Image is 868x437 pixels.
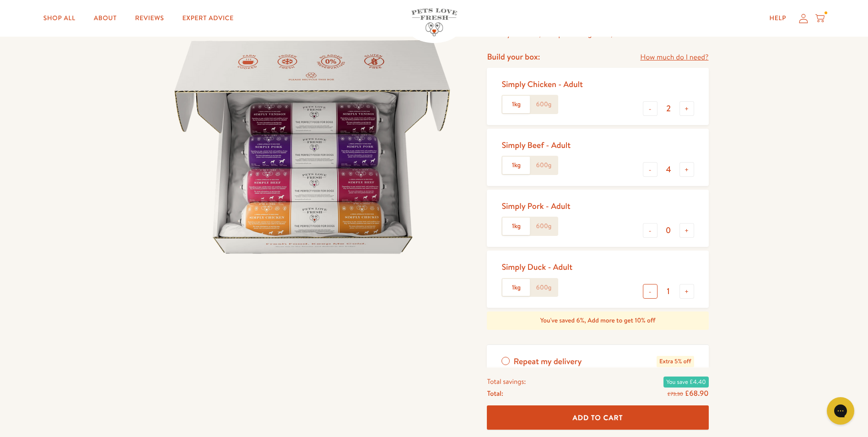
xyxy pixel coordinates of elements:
a: Expert Advice [175,9,241,27]
label: 600g [530,157,557,174]
button: - [643,284,658,299]
a: How much do I need? [640,51,708,64]
button: + [679,284,694,299]
a: Reviews [128,9,171,27]
label: 600g [530,218,557,235]
img: Pets Love Fresh [411,8,457,36]
span: £68.90 [685,388,709,399]
span: Total: [487,388,503,399]
div: Simply Beef - Adult [501,140,571,150]
div: Simply Chicken - Adult [501,79,582,89]
span: You save £4.40 [663,377,708,388]
button: - [643,162,658,177]
button: + [679,101,694,116]
h4: Build your box: [487,51,540,62]
s: £73.30 [668,390,683,398]
label: 600g [530,279,557,296]
label: 1kg [502,218,530,235]
button: - [643,101,658,116]
a: About [86,9,124,27]
button: - [643,223,658,238]
button: + [679,223,694,238]
a: Shop All [36,9,83,27]
div: Simply Pork - Adult [501,201,570,211]
span: Add To Cart [573,413,623,422]
label: 1kg [502,157,530,174]
button: Add To Cart [487,406,708,430]
span: Extra 5% off [657,356,694,367]
span: Repeat my delivery [513,356,582,367]
div: Simply Duck - Adult [501,262,572,272]
a: Help [762,9,793,27]
span: Total savings: [487,376,526,388]
iframe: Gorgias live chat messenger [822,394,859,428]
label: 1kg [502,279,530,296]
label: 1kg [502,96,530,113]
button: + [679,162,694,177]
label: 600g [530,96,557,113]
div: You've saved 6%, Add more to get 10% off [487,311,708,330]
